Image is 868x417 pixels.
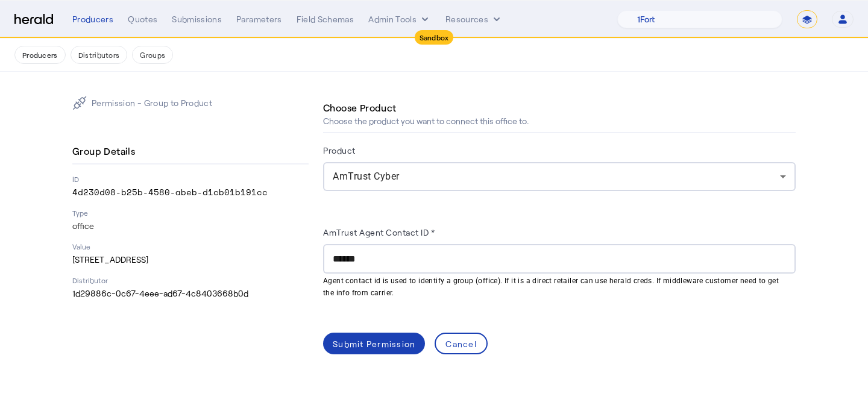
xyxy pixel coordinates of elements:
button: Cancel [435,333,488,354]
div: Field Schemas [297,13,354,25]
button: Producers [14,46,66,64]
div: Parameters [236,13,282,25]
p: [STREET_ADDRESS] [72,254,309,266]
div: Producers [72,13,113,25]
p: Distributor [72,275,309,285]
div: Sandbox [415,30,454,45]
button: Groups [132,46,173,64]
p: 4d230d08-b25b-4580-abeb-d1cb01b191cc [72,186,309,198]
div: Submit Permission [333,337,415,350]
h4: Choose Product [323,101,397,115]
p: Permission - Group to Product [92,97,212,109]
div: Cancel [445,337,477,350]
p: Type [72,208,309,218]
span: AmTrust Cyber [333,171,400,182]
label: Product [323,145,356,155]
button: Distributors [71,46,128,64]
label: AmTrust Agent Contact ID * [323,227,435,237]
p: Choose the product you want to connect this office to. [323,115,529,127]
div: Quotes [128,13,157,25]
p: Value [72,242,309,251]
p: office [72,220,309,232]
mat-hint: Agent contact id is used to identify a group (office). If it is a direct retailer can use herald ... [323,274,788,299]
img: Herald Logo [14,14,53,25]
p: 1d29886c-0c67-4eee-ad67-4c8403668b0d [72,287,309,299]
button: internal dropdown menu [368,13,431,25]
button: Submit Permission [323,333,425,354]
p: ID [72,174,309,184]
button: Resources dropdown menu [445,13,503,25]
h4: Group Details [72,144,140,158]
div: Submissions [172,13,222,25]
